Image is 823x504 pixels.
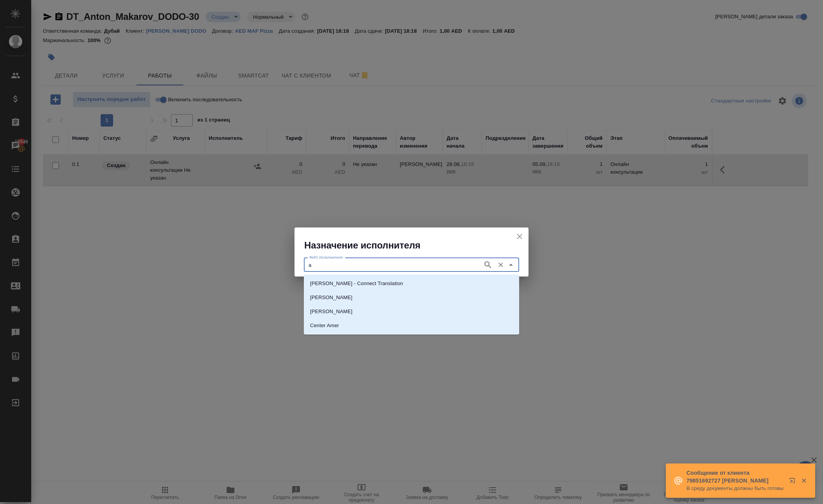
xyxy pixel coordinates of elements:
[310,280,403,287] p: [PERSON_NAME] - Connect Translation
[304,239,529,252] h2: Назначение исполнителя
[310,308,353,315] p: [PERSON_NAME]
[506,259,516,270] button: Close
[310,322,339,330] p: Center Amer
[686,469,784,485] p: Сообщение от клиента 79851692727 [PERSON_NAME]
[514,231,525,242] button: close
[310,294,353,301] p: [PERSON_NAME]
[784,473,803,492] button: Открыть в новой вкладке
[482,259,494,271] button: Поиск
[686,485,784,492] p: В среду документы должны быть готовы
[796,477,812,484] button: Закрыть
[495,259,506,270] button: Очистить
